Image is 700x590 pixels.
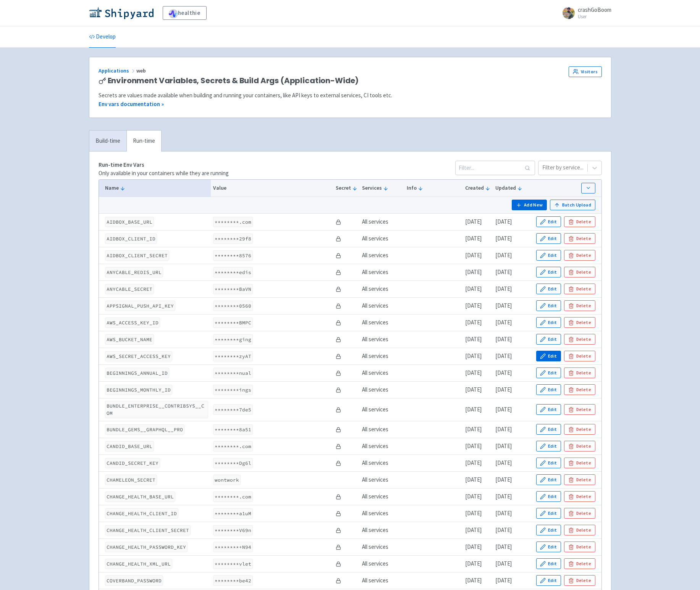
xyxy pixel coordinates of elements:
[564,441,595,451] button: Delete
[495,218,512,225] time: [DATE]
[89,7,154,19] img: Shipyard logo
[495,543,512,550] time: [DATE]
[536,441,561,451] button: Edit
[108,76,359,85] span: Environment Variables, Secrets & Build Args (Application-Wide)
[105,184,209,192] button: Name
[465,369,482,376] time: [DATE]
[578,14,611,19] small: User
[564,491,595,502] button: Delete
[105,234,157,244] code: AIDBOX_CLIENT_ID
[465,543,482,550] time: [DATE]
[564,368,595,378] button: Delete
[495,509,512,517] time: [DATE]
[564,351,595,361] button: Delete
[564,233,595,244] button: Delete
[564,317,595,328] button: Delete
[465,526,482,534] time: [DATE]
[465,235,482,242] time: [DATE]
[105,424,184,435] code: BUNDLE_GEMS__GRAPHQL__PRO
[465,459,482,466] time: [DATE]
[495,577,512,584] time: [DATE]
[495,493,512,500] time: [DATE]
[99,91,602,100] div: Secrets are values made available when building and running your containers, like API keys to ext...
[495,235,512,242] time: [DATE]
[536,300,561,311] button: Edit
[360,572,404,589] td: All services
[465,352,482,359] time: [DATE]
[211,180,333,197] th: Value
[465,335,482,343] time: [DATE]
[99,161,144,168] strong: Run-time Env Vars
[536,267,561,277] button: Edit
[495,369,512,376] time: [DATE]
[360,398,404,421] td: All services
[89,26,116,48] a: Develop
[105,385,172,395] code: BEGINNINGS_MONTHLY_ID
[105,301,175,311] code: APPSIGNAL_PUSH_API_KEY
[495,426,512,433] time: [DATE]
[465,442,482,450] time: [DATE]
[105,525,191,535] code: CHANGE_HEALTH_CLIENT_SECRET
[105,475,157,485] code: CHAMELEON_SECRET
[465,184,490,192] button: Created
[465,509,482,517] time: [DATE]
[465,493,482,500] time: [DATE]
[105,267,163,277] code: ANYCABLE_REDIS_URL
[558,7,611,19] a: crashGoBoom User
[105,458,160,468] code: CANDID_SECRET_KEY
[495,268,512,276] time: [DATE]
[360,555,404,572] td: All services
[105,217,154,227] code: AIDBOX_BASE_URL
[465,577,482,584] time: [DATE]
[105,542,188,552] code: CHANGE_HEALTH_PASSWORD_KEY
[569,66,601,77] a: Visitors
[360,522,404,538] td: All services
[495,285,512,292] time: [DATE]
[360,247,404,264] td: All services
[213,475,241,485] code: wontwork
[564,474,595,485] button: Delete
[536,404,561,415] button: Edit
[465,218,482,225] time: [DATE]
[536,474,561,485] button: Edit
[465,285,482,292] time: [DATE]
[465,426,482,433] time: [DATE]
[564,558,595,569] button: Delete
[362,184,402,192] button: Services
[105,334,154,345] code: AWS_BUCKET_NAME
[105,559,172,569] code: CHANGE_HEALTH_XML_URL
[360,331,404,348] td: All services
[105,401,209,418] code: BUNDLE_ENTERPRISE__CONTRIBSYS__COM
[105,284,154,294] code: ANYCABLE_SECRET
[495,526,512,534] time: [DATE]
[126,131,161,152] a: Run-time
[360,264,404,280] td: All services
[495,352,512,359] time: [DATE]
[105,351,172,361] code: AWS_SECRET_ACCESS_KEY
[105,441,154,451] code: CANDID_BASE_URL
[536,351,561,361] button: Edit
[360,538,404,555] td: All services
[564,384,595,395] button: Delete
[564,334,595,345] button: Delete
[536,525,561,535] button: Edit
[89,131,126,152] a: Build-time
[465,386,482,393] time: [DATE]
[360,381,404,398] td: All services
[564,250,595,261] button: Delete
[360,297,404,314] td: All services
[578,6,611,13] span: crashGoBoom
[465,476,482,483] time: [DATE]
[465,302,482,309] time: [DATE]
[536,575,561,586] button: Edit
[536,491,561,502] button: Edit
[360,348,404,364] td: All services
[465,319,482,326] time: [DATE]
[495,319,512,326] time: [DATE]
[495,560,512,567] time: [DATE]
[536,250,561,261] button: Edit
[564,404,595,415] button: Delete
[495,184,531,192] button: Updated
[495,476,512,483] time: [DATE]
[465,560,482,567] time: [DATE]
